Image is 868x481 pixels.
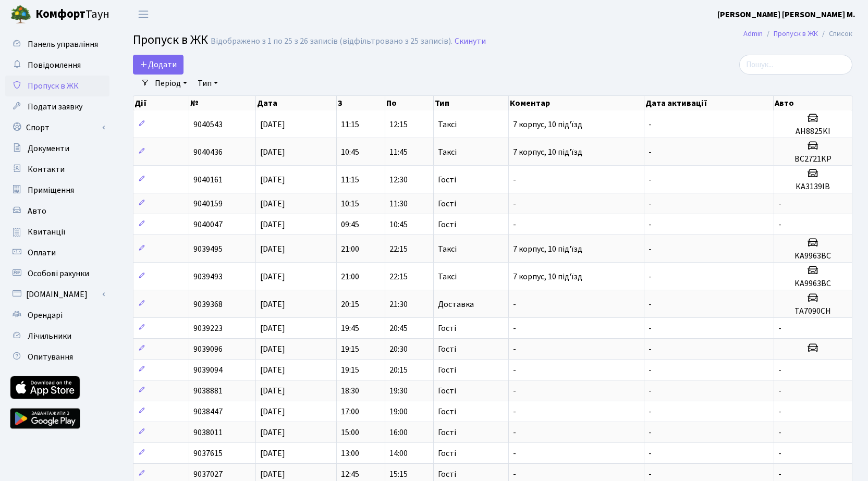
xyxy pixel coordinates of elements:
span: Таксі [438,148,457,156]
span: - [778,427,781,438]
span: Гості [438,324,456,332]
span: 11:15 [341,174,359,186]
span: 10:45 [341,146,359,158]
span: - [649,146,652,158]
th: З [337,96,385,110]
img: logo.png [10,4,31,25]
span: Таксі [438,120,457,129]
th: Дії [133,96,189,110]
span: 12:45 [341,468,359,480]
span: Особові рахунки [28,268,89,279]
span: 9040436 [193,146,223,158]
span: 11:15 [341,119,359,130]
span: 9040161 [193,174,223,186]
b: [PERSON_NAME] [PERSON_NAME] М. [717,9,855,20]
span: - [649,198,652,209]
span: 9039223 [193,323,223,334]
span: Гості [438,470,456,478]
a: Пропуск в ЖК [5,76,109,96]
span: Гості [438,345,456,353]
a: Панель управління [5,34,109,55]
a: Admin [743,28,763,39]
span: 11:45 [389,146,408,158]
span: 15:00 [341,427,359,438]
span: 9039096 [193,343,223,355]
span: - [649,364,652,376]
h5: KA9963BC [778,279,848,289]
span: 9037615 [193,448,223,459]
b: Комфорт [35,6,85,22]
li: Список [818,28,852,40]
span: 20:15 [341,299,359,310]
span: 7 корпус, 10 під'їзд [513,243,582,255]
span: - [778,323,781,334]
span: [DATE] [260,299,285,310]
span: - [778,198,781,209]
a: Додати [133,55,184,75]
button: Переключити навігацію [130,6,156,23]
a: [DOMAIN_NAME] [5,284,109,305]
span: - [513,406,516,417]
span: - [649,243,652,255]
span: - [513,385,516,397]
span: - [778,385,781,397]
span: 22:15 [389,271,408,282]
span: - [649,174,652,186]
a: Опитування [5,347,109,367]
span: 7 корпус, 10 під'їзд [513,146,582,158]
span: Пропуск в ЖК [133,31,208,49]
a: Документи [5,138,109,159]
span: [DATE] [260,119,285,130]
span: Приміщення [28,184,74,196]
span: [DATE] [260,198,285,209]
span: [DATE] [260,406,285,417]
nav: breadcrumb [728,23,868,45]
span: Гості [438,428,456,437]
span: 21:30 [389,299,408,310]
span: [DATE] [260,271,285,282]
th: Коментар [509,96,644,110]
span: - [649,271,652,282]
span: [DATE] [260,146,285,158]
span: 22:15 [389,243,408,255]
span: - [513,364,516,376]
span: 12:15 [389,119,408,130]
span: Лічильники [28,330,71,342]
span: [DATE] [260,364,285,376]
a: Спорт [5,117,109,138]
span: - [778,219,781,230]
span: 9039094 [193,364,223,376]
span: Документи [28,143,69,154]
a: Подати заявку [5,96,109,117]
span: [DATE] [260,323,285,334]
span: Таксі [438,273,457,281]
h5: KA9963BC [778,251,848,261]
span: [DATE] [260,468,285,480]
span: - [513,468,516,480]
span: 9040047 [193,219,223,230]
span: Доставка [438,300,474,309]
span: - [513,343,516,355]
span: - [513,323,516,334]
a: Лічильники [5,326,109,347]
span: 9038447 [193,406,223,417]
span: 9039493 [193,271,223,282]
span: 9039368 [193,299,223,310]
span: 9038011 [193,427,223,438]
span: Гості [438,408,456,416]
a: Оплати [5,242,109,263]
span: 20:30 [389,343,408,355]
span: 21:00 [341,271,359,282]
span: 9040159 [193,198,223,209]
span: 9037027 [193,468,223,480]
span: Повідомлення [28,59,81,71]
span: Таксі [438,245,457,253]
span: Оплати [28,247,56,258]
a: Період [151,75,191,92]
th: Дата активації [644,96,774,110]
input: Пошук... [739,55,852,75]
span: - [778,468,781,480]
span: Панель управління [28,39,98,50]
span: [DATE] [260,448,285,459]
span: 13:00 [341,448,359,459]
